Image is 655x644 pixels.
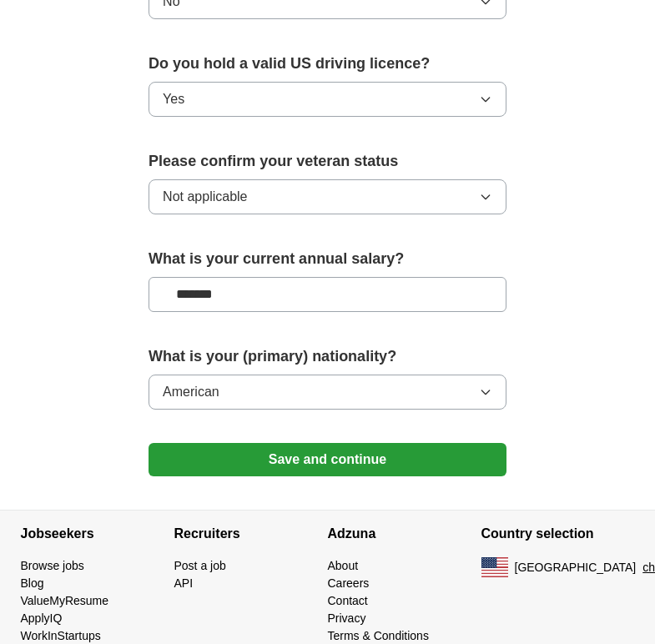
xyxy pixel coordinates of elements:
a: WorkInStartups [21,629,101,642]
a: ApplyIQ [21,611,63,625]
a: Browse jobs [21,559,84,572]
a: API [174,576,194,590]
a: ValueMyResume [21,594,109,607]
a: Terms & Conditions [328,629,429,642]
label: Do you hold a valid US driving licence? [149,53,506,75]
a: Post a job [174,559,226,572]
a: Contact [328,594,368,607]
button: American [149,375,506,410]
a: Careers [328,576,370,590]
a: Blog [21,576,44,590]
span: [GEOGRAPHIC_DATA] [515,559,637,576]
span: Yes [163,89,184,109]
button: Save and continue [149,443,506,476]
span: Not applicable [163,187,247,207]
a: About [328,559,359,572]
span: American [163,382,219,402]
a: Privacy [328,611,366,625]
label: Please confirm your veteran status [149,150,506,173]
button: Not applicable [149,179,506,214]
img: US flag [481,557,508,577]
button: Yes [149,82,506,117]
label: What is your current annual salary? [149,248,506,270]
label: What is your (primary) nationality? [149,345,506,368]
h4: Country selection [481,511,635,557]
